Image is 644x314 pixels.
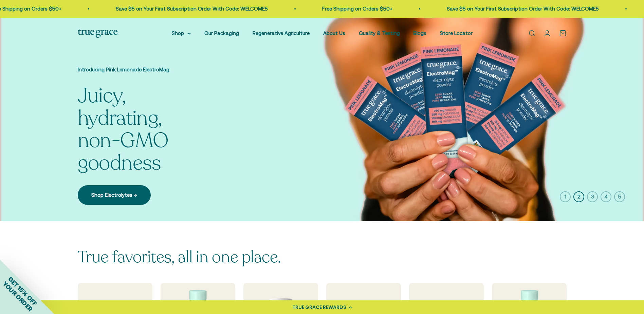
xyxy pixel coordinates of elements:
p: Save $5 on Your First Subscription Order With Code: WELCOME5 [71,5,223,13]
a: Store Locator [440,30,473,36]
button: 2 [573,191,584,202]
p: Introducing Pink Lemonade ElectroMag [78,66,214,74]
a: Regenerative Agriculture [253,30,310,36]
div: TRUE GRACE REWARDS [292,304,346,311]
a: Our Packaging [204,30,239,36]
a: Quality & Testing [359,30,400,36]
span: GET 15% OFF [7,275,38,307]
a: Free Shipping on Orders $50+ [278,6,348,12]
a: About Us [323,30,345,36]
button: 5 [614,191,625,202]
a: Blogs [413,30,426,36]
split-lines: True favorites, all in one place. [78,246,281,268]
summary: Shop [172,29,191,37]
p: Save $5 on Your First Subscription Order With Code: WELCOME5 [402,5,554,13]
span: YOUR ORDER [1,280,34,313]
a: Shop Electrolytes → [78,185,151,205]
split-lines: Juicy, hydrating, non-GMO goodness [78,104,214,177]
button: 4 [601,191,611,202]
button: 3 [587,191,598,202]
button: 1 [560,191,571,202]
